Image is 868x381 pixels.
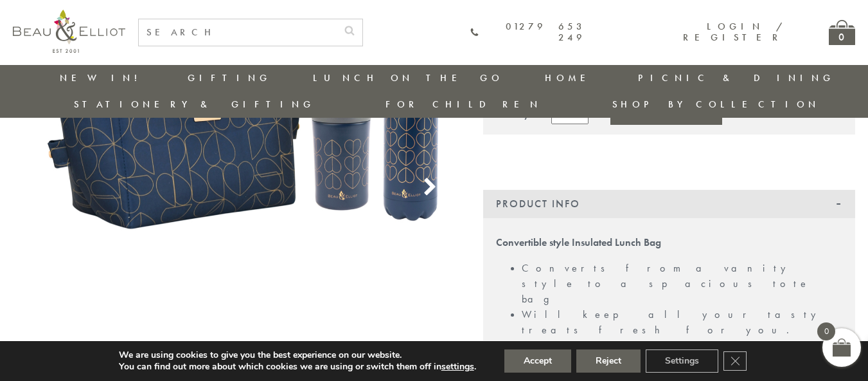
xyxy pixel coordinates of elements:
div: Product Info [483,190,855,218]
iframe: Secure express checkout frame [481,142,858,173]
a: 0 [829,20,855,45]
a: Picnic & Dining [638,71,835,84]
a: Login / Register [683,20,784,44]
a: 01279 653 249 [470,21,585,44]
a: Gifting [188,71,271,84]
input: SEARCH [139,19,337,46]
strong: Convertible style Insulated Lunch Bag [496,236,661,249]
a: Stationery & Gifting [74,98,315,111]
p: We are using cookies to give you the best experience on our website. [119,349,476,361]
a: Shop by collection [612,98,820,111]
button: Accept [504,349,571,373]
a: New in! [60,71,146,84]
button: Settings [646,349,718,373]
a: Home [545,71,596,84]
span: 0 [817,322,835,340]
button: Reject [576,349,641,373]
button: Close GDPR Cookie Banner [723,351,747,371]
button: settings [441,361,474,373]
li: Wipe clean white interior. [522,338,842,353]
div: Quantity [493,108,529,120]
a: For Children [385,98,542,111]
p: You can find out more about which cookies we are using or switch them off in . [119,361,476,373]
img: logo [13,10,125,53]
a: Lunch On The Go [313,71,503,84]
li: Converts from a vanity style to a spacious tote bag [522,261,842,307]
li: Will keep all your tasty treats fresh for you. [522,307,842,338]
